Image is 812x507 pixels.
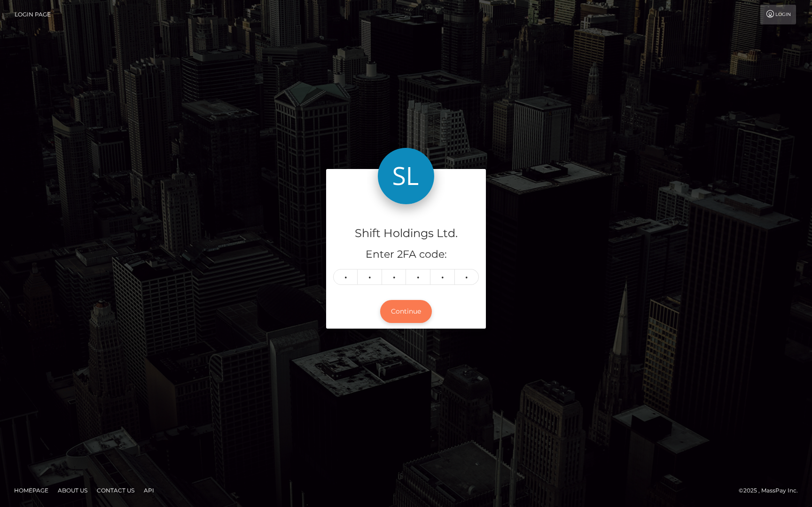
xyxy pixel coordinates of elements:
[54,483,91,498] a: About Us
[333,247,479,262] h5: Enter 2FA code:
[10,483,52,498] a: Homepage
[333,225,479,242] h4: Shift Holdings Ltd.
[378,148,434,204] img: Shift Holdings Ltd.
[93,483,138,498] a: Contact Us
[380,300,432,323] button: Continue
[739,485,805,496] div: © 2025 , MassPay Inc.
[760,5,796,24] a: Login
[15,5,51,24] a: Login Page
[140,483,158,498] a: API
